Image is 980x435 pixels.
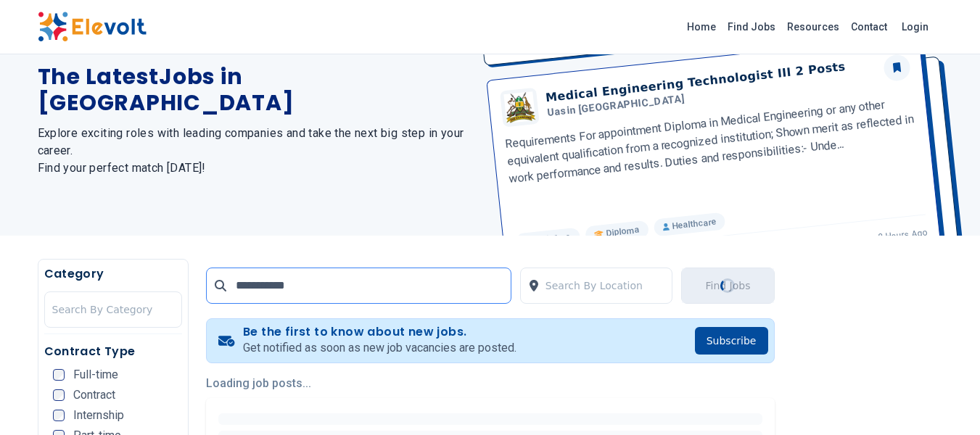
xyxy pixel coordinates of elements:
[243,325,516,339] h4: Be the first to know about new jobs.
[38,12,147,42] img: Elevolt
[38,125,473,177] h2: Explore exciting roles with leading companies and take the next big step in your career. Find you...
[53,369,65,381] input: Full-time
[44,343,182,360] h5: Contract Type
[893,12,937,41] a: Login
[907,365,980,435] iframe: Chat Widget
[206,375,775,392] p: Loading job posts...
[44,265,182,283] h5: Category
[718,276,737,295] div: Loading...
[53,389,65,401] input: Contract
[781,15,845,38] a: Resources
[681,15,722,38] a: Home
[73,369,118,381] span: Full-time
[38,64,473,116] h1: The Latest Jobs in [GEOGRAPHIC_DATA]
[681,268,774,304] button: Find JobsLoading...
[845,15,893,38] a: Contact
[53,410,65,421] input: Internship
[243,339,516,357] p: Get notified as soon as new job vacancies are posted.
[722,15,781,38] a: Find Jobs
[73,410,124,421] span: Internship
[695,327,768,355] button: Subscribe
[73,389,115,401] span: Contract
